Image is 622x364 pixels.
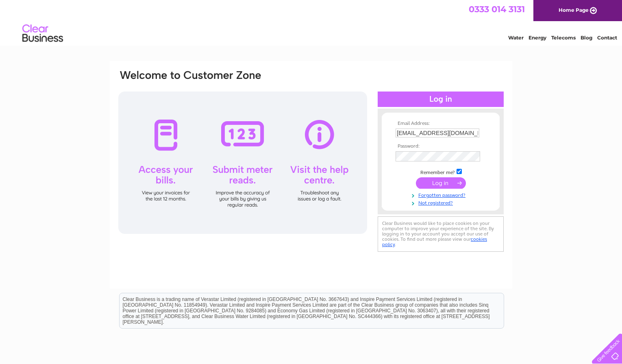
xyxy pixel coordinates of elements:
a: Not registered? [396,198,488,206]
a: Energy [528,35,546,41]
input: Submit [416,177,466,189]
a: Contact [597,35,617,41]
a: Blog [581,35,592,41]
a: 0333 014 3131 [469,4,525,14]
a: cookies policy [382,236,487,247]
img: logo.png [22,21,63,46]
a: Forgotten password? [396,191,488,198]
div: Clear Business would like to place cookies on your computer to improve your experience of the sit... [378,216,504,252]
a: Telecoms [551,35,576,41]
a: Water [508,35,524,41]
td: Remember me? [394,168,488,176]
th: Email Address: [394,121,488,126]
div: Clear Business is a trading name of Verastar Limited (registered in [GEOGRAPHIC_DATA] No. 3667643... [120,4,504,39]
th: Password: [394,144,488,149]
